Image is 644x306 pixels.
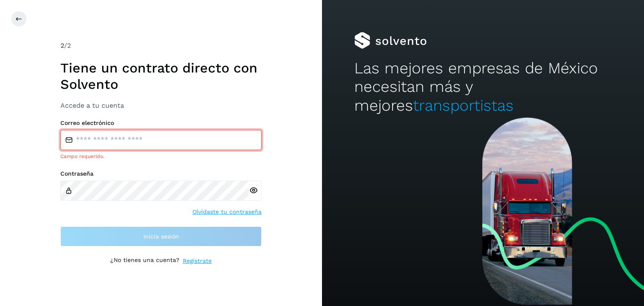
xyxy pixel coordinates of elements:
h1: Tiene un contrato directo con Solvento [60,60,262,92]
h3: Accede a tu cuenta [60,101,262,109]
label: Contraseña [60,170,262,177]
div: /2 [60,41,262,51]
span: 2 [60,41,64,49]
label: Correo electrónico [60,119,262,127]
span: transportistas [413,96,514,114]
button: Inicia sesión [60,226,262,246]
span: Inicia sesión [143,233,179,239]
div: Campo requerido. [60,153,262,160]
a: Olvidaste tu contraseña [192,207,262,216]
h2: Las mejores empresas de México necesitan más y mejores [354,59,612,115]
p: ¿No tienes una cuenta? [110,257,179,265]
a: Regístrate [183,257,212,265]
